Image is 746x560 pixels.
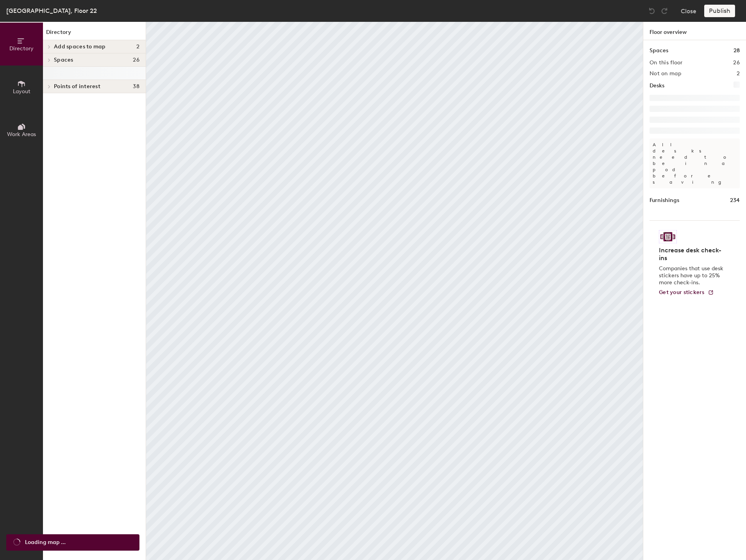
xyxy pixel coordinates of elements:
span: Layout [13,88,30,95]
h1: 28 [734,46,740,55]
h2: On this floor [650,60,683,66]
span: Directory [9,45,34,52]
span: Add spaces to map [54,44,106,50]
img: Redo [660,7,668,15]
span: 2 [136,44,139,50]
h2: Not on map [650,71,681,77]
span: Loading map ... [25,538,66,547]
img: Sticker logo [659,230,677,243]
a: Get your stickers [659,289,714,296]
span: 26 [133,57,139,63]
span: Work Areas [7,131,36,138]
h1: Desks [650,82,664,90]
h1: Floor overview [643,22,746,40]
h1: 234 [730,196,740,205]
h2: 2 [737,71,740,77]
h1: Furnishings [650,196,679,205]
span: 38 [133,83,139,90]
div: [GEOGRAPHIC_DATA], Floor 22 [6,6,97,16]
button: Close [681,5,696,17]
p: All desks need to be in a pod before saving [650,138,740,188]
h4: Increase desk check-ins [659,246,726,262]
p: Companies that use desk stickers have up to 25% more check-ins. [659,265,726,286]
h1: Spaces [650,46,668,55]
span: Get your stickers [659,289,705,296]
span: Points of interest [54,83,100,90]
canvas: Map [146,22,643,560]
span: Spaces [54,57,73,63]
img: Undo [648,7,656,15]
h1: Directory [43,28,146,40]
h2: 26 [733,60,740,66]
